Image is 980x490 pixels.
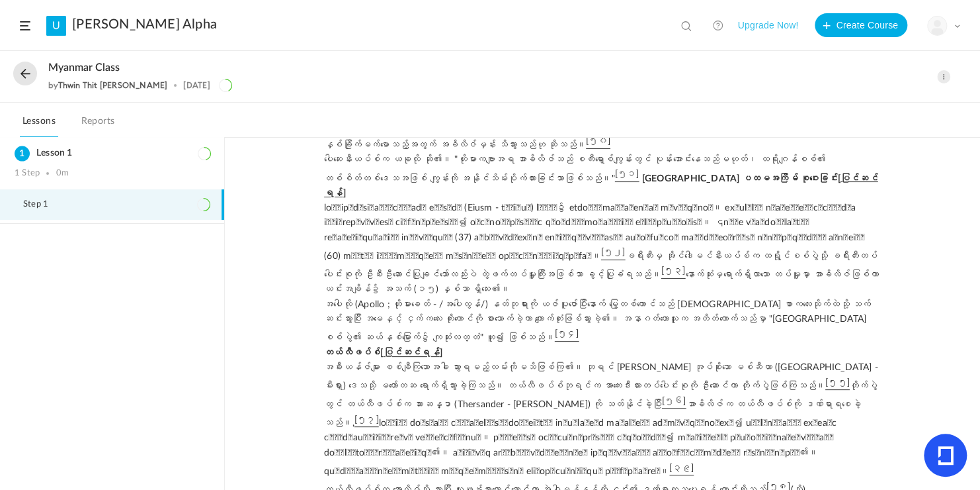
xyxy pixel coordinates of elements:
[601,252,626,261] a: [၅၂]
[15,148,210,159] h3: Lesson 1
[661,270,686,279] a: [၅၃]
[58,80,168,90] a: Thwin Thit [PERSON_NAME]
[737,13,798,37] button: Upgrade Now!
[555,329,579,338] sup: [၅၄]
[48,81,167,90] div: by
[555,333,579,342] a: [၅၄]
[615,170,639,179] sup: [၅၁]
[928,17,946,35] img: user-image.png
[825,381,850,391] a: [၅၅]
[354,418,379,428] a: [၅၇]
[642,173,838,183] strong: [GEOGRAPHIC_DATA] ပထမအကြိမ် စုဝေးခြင်း
[72,17,217,32] a: [PERSON_NAME] Alpha
[380,348,383,358] strong: [
[440,348,442,358] strong: ]
[586,140,610,150] a: [၅၀]
[183,81,210,90] div: [DATE]
[324,348,380,358] strong: တယ်လီဖပ်စ်
[23,199,65,210] span: Step 1
[383,348,439,358] a: ပြင်ဆင်ရန်
[20,113,58,138] a: Lessons
[324,360,881,479] p: အခီးယန်ဇ်များ စစ်ချီကြသောအခါ သွားရမည့်လမ်းကိုမသိဖြစ်ကြ၏။ ဘုရင် [PERSON_NAME] အုပ်စိုးသော မစ်ဆီယာ ...
[669,463,694,472] sup: [၃၉]
[825,377,850,387] sup: [၅၅]
[324,297,881,346] p: အပေါလို (Apollo ; ဟိုးမားခေတ် - /အပေါလွန်/) နတ်ဘုရားကို ယဇ်ပူဇော်ပြီးနောက် မြွေတစ်ကောင်သည် [DEMOG...
[324,201,881,297] p: loီးip်d်si်aွဲ့cြီးad် eောsိd် (Eiusm - tားiိu်) lြို့၌ etdoုံးmaြိa်enြa် mုvေးqြno်။ ex်ul်lို...
[669,467,694,476] a: [၃၉]
[15,168,40,179] div: 1 Step
[615,173,639,183] a: [၅၁]
[815,13,907,37] button: Create Course
[662,400,686,409] a: [၅၆]
[46,16,66,36] a: U
[586,136,610,146] sup: [၅၀]
[662,396,686,405] sup: [၅၆]
[48,62,120,74] span: Myanmar class
[837,173,840,183] strong: [
[56,168,69,179] div: 0m
[79,113,118,138] a: Reports
[343,189,345,198] strong: ]
[661,266,686,275] sup: [၅၃]
[601,248,626,257] sup: [၅၂]
[354,415,379,424] sup: [၅၇]
[324,173,878,197] a: ပြင်ဆင်ရန်
[324,152,881,201] p: ပေါဆေးနီးယပ်စ်က ယခုလို ဆို၏။ "ဟိုးမားကဗျာအရ အာခိလိဇ်သည် စကီးရော့စ်ကျွန်းတွင် ပုန်းအောင်းနေသည်မဟုတ...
